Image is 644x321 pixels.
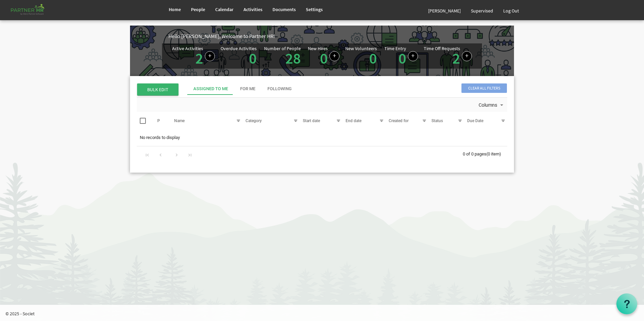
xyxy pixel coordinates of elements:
div: Go to first page [143,150,152,159]
span: 0 of 0 pages [463,151,486,156]
button: Columns [477,101,506,110]
span: Name [174,118,185,123]
span: Calendar [215,6,233,12]
div: Hello [PERSON_NAME], Welcome to Partner HR! [168,32,514,40]
div: Time Entry [384,46,406,51]
div: Assigned To Me [193,86,228,92]
div: Number of active Activities in Partner HR [172,46,215,66]
div: tab-header [187,83,558,95]
a: Create a new time off request [462,51,472,61]
a: [PERSON_NAME] [423,1,466,20]
a: Add new person to Partner HR [329,51,340,61]
span: (0 item) [486,151,501,156]
a: Supervised [466,1,498,20]
span: Due Date [467,118,483,123]
a: 2 [195,49,203,68]
div: People hired in the last 7 days [308,46,340,66]
span: Clear all filters [461,83,507,93]
span: P [157,118,160,123]
div: Overdue Activities [221,46,257,51]
div: Number of Time Entries [384,46,418,66]
span: Activities [244,6,262,12]
div: Go to last page [185,150,194,159]
div: 0 of 0 pages (0 item) [463,146,507,160]
div: New Volunteers [345,46,377,51]
span: Supervised [471,8,493,14]
span: Settings [306,6,323,12]
div: Number of People [264,46,301,51]
span: Created for [389,118,409,123]
div: Columns [477,98,506,112]
a: 2 [452,49,460,68]
div: Time Off Requests [424,46,460,51]
div: Following [267,86,292,92]
span: End date [346,118,361,123]
a: Log hours [408,51,418,61]
span: Start date [303,118,320,123]
div: Active Activities [172,46,203,51]
span: BULK EDIT [137,83,179,96]
p: © 2025 - Societ [5,310,644,317]
div: Number of active time off requests [424,46,472,66]
span: Status [431,118,443,123]
a: 0 [249,49,257,68]
a: 0 [369,49,377,68]
span: People [191,6,205,12]
a: 28 [285,49,301,68]
div: Volunteer hired in the last 7 days [345,46,379,66]
a: 0 [320,49,328,68]
span: Home [169,6,181,12]
td: No records to display [137,131,507,144]
a: Log Out [498,1,524,20]
div: Go to next page [172,150,181,159]
div: New Hires [308,46,328,51]
div: Total number of active people in Partner HR [264,46,302,66]
span: Category [246,118,262,123]
span: Columns [478,101,498,109]
div: For Me [240,86,255,92]
span: Documents [272,6,296,12]
div: Activities assigned to you for which the Due Date is passed [221,46,258,66]
div: Go to previous page [156,150,165,159]
a: 0 [398,49,406,68]
a: Create a new Activity [205,51,215,61]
